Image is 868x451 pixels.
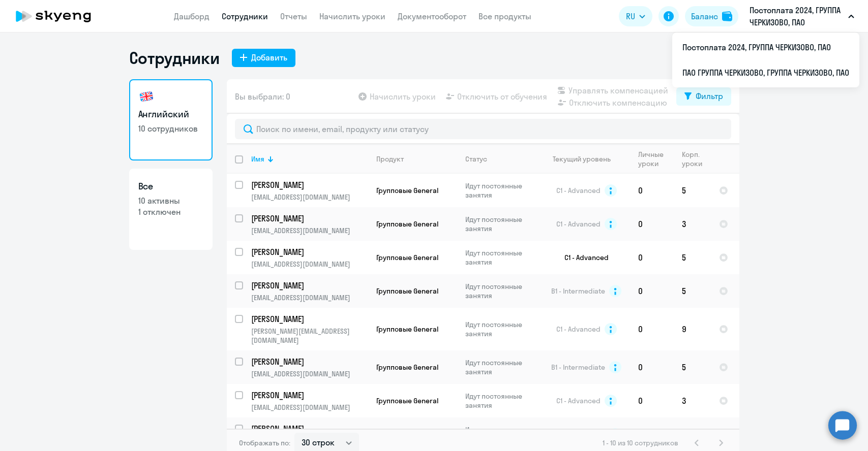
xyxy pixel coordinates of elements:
[222,11,268,21] a: Сотрудники
[556,186,601,195] span: C1 - Advanced
[239,438,290,447] span: Отображать по:
[251,280,366,291] p: [PERSON_NAME]
[630,350,674,384] td: 0
[465,320,535,338] p: Идут постоянные занятия
[674,241,711,274] td: 5
[251,246,368,257] a: [PERSON_NAME]
[619,6,652,26] button: RU
[674,274,711,308] td: 5
[630,417,674,451] td: 0
[465,392,535,410] p: Идут постоянные занятия
[630,384,674,417] td: 0
[465,154,535,164] div: Статус
[685,6,738,26] a: Балансbalance
[138,123,203,134] p: 10 сотрудников
[638,150,664,168] div: Личные уроки
[556,396,601,405] span: C1 - Advanced
[251,423,366,434] p: [PERSON_NAME]
[251,313,366,325] p: [PERSON_NAME]
[603,438,678,447] span: 1 - 10 из 10 сотрудников
[251,192,368,202] p: [EMAIL_ADDRESS][DOMAIN_NAME]
[696,90,723,102] div: Фильтр
[744,4,859,28] button: Постоплата 2024, ГРУППА ЧЕРКИЗОВО, ПАО
[626,10,635,22] span: RU
[376,363,438,372] span: Групповые General
[251,313,368,325] a: [PERSON_NAME]
[251,280,368,291] a: [PERSON_NAME]
[376,154,457,164] div: Продукт
[553,154,611,164] div: Текущий уровень
[251,390,368,401] a: [PERSON_NAME]
[672,33,859,87] ul: RU
[251,293,368,302] p: [EMAIL_ADDRESS][DOMAIN_NAME]
[551,363,605,372] span: B1 - Intermediate
[376,325,438,334] span: Групповые General
[535,241,630,274] td: C1 - Advanced
[630,274,674,308] td: 0
[235,90,290,103] span: Вы выбрали: 0
[251,226,368,235] p: [EMAIL_ADDRESS][DOMAIN_NAME]
[630,241,674,274] td: 0
[376,219,438,229] span: Групповые General
[138,195,203,206] p: 10 активны
[630,207,674,241] td: 0
[674,417,711,451] td: 5
[674,308,711,350] td: 9
[251,246,366,257] p: [PERSON_NAME]
[674,174,711,207] td: 5
[465,154,487,164] div: Статус
[750,4,844,28] p: Постоплата 2024, ГРУППА ЧЕРКИЗОВО, ПАО
[174,11,209,21] a: Дашборд
[398,11,466,21] a: Документооборот
[674,207,711,241] td: 3
[251,154,264,164] div: Имя
[376,154,404,164] div: Продукт
[544,154,630,164] div: Текущий уровень
[638,150,673,168] div: Личные уроки
[251,390,366,401] p: [PERSON_NAME]
[138,206,203,217] p: 1 отключен
[319,11,385,21] a: Начислить уроки
[251,213,368,224] a: [PERSON_NAME]
[251,327,368,345] p: [PERSON_NAME][EMAIL_ADDRESS][DOMAIN_NAME]
[251,423,368,434] a: [PERSON_NAME]
[138,108,203,121] h3: Английский
[465,358,535,376] p: Идут постоянные занятия
[376,186,438,195] span: Групповые General
[251,403,368,412] p: [EMAIL_ADDRESS][DOMAIN_NAME]
[682,150,702,168] div: Корп. уроки
[556,219,601,229] span: C1 - Advanced
[376,396,438,405] span: Групповые General
[129,169,213,250] a: Все10 активны1 отключен
[138,88,155,105] img: english
[251,179,368,190] a: [PERSON_NAME]
[129,48,220,68] h1: Сотрудники
[465,181,535,200] p: Идут постоянные занятия
[676,87,731,106] button: Фильтр
[129,79,213,160] a: Английский10 сотрудников
[630,308,674,350] td: 0
[691,10,718,22] div: Баланс
[232,49,295,67] button: Добавить
[251,51,287,63] div: Добавить
[251,369,368,378] p: [EMAIL_ADDRESS][DOMAIN_NAME]
[376,253,438,262] span: Групповые General
[251,356,368,367] a: [PERSON_NAME]
[251,179,366,190] p: [PERSON_NAME]
[280,11,307,21] a: Отчеты
[674,384,711,417] td: 3
[674,350,711,384] td: 5
[722,11,732,21] img: balance
[465,425,535,443] p: Идут постоянные занятия
[251,356,366,367] p: [PERSON_NAME]
[251,154,368,164] div: Имя
[630,174,674,207] td: 0
[235,119,731,139] input: Поиск по имени, email, продукту или статусу
[478,11,531,21] a: Все продукты
[551,286,605,296] span: B1 - Intermediate
[251,213,366,224] p: [PERSON_NAME]
[682,150,710,168] div: Корп. уроки
[376,286,438,296] span: Групповые General
[465,215,535,233] p: Идут постоянные занятия
[465,248,535,267] p: Идут постоянные занятия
